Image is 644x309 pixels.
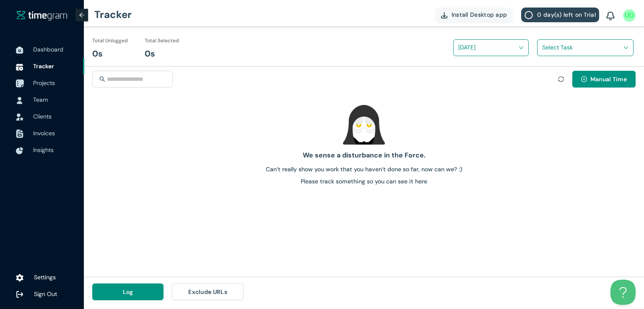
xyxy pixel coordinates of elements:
span: Manual Time [590,75,627,84]
button: Install Desktop app [435,8,513,22]
img: TimeTrackerIcon [16,63,23,71]
img: UserIcon [16,97,23,104]
h1: Can’t really show you work that you haven’t done so far, now can we? :) [87,165,641,174]
h1: Total Unlogged [92,37,128,45]
span: Team [33,96,48,103]
h1: Please track something so you can see it here [87,177,641,186]
h1: 0s [92,47,103,60]
button: 0 day(s) left on Trial [521,8,599,22]
img: empty [343,104,385,146]
span: Exclude URLs [188,287,227,296]
img: InvoiceIcon [16,113,23,121]
img: UserIcon [623,9,636,22]
img: DownloadApp [441,12,447,18]
img: DashboardIcon [16,46,23,54]
img: logOut.ca60ddd252d7bab9102ea2608abe0238.svg [16,291,23,298]
h1: We sense a disturbance in the Force. [87,150,641,160]
span: 0 day(s) left on Trial [537,10,596,19]
span: Tracker [33,62,54,70]
iframe: Toggle Customer Support [610,280,636,305]
span: Settings [34,273,56,281]
img: BellIcon [606,12,615,21]
h1: Total Selected [145,37,179,45]
span: Insights [33,146,54,154]
span: plus-circle [581,76,587,83]
span: sync [558,76,564,82]
span: Sign Out [34,290,57,298]
span: Log [123,287,133,296]
img: timegram [17,10,67,21]
span: Projects [33,79,55,87]
img: ProjectIcon [16,80,24,88]
span: Clients [33,113,52,120]
a: timegram [17,10,67,21]
span: Install Desktop app [452,10,507,19]
span: Dashboard [33,46,63,53]
img: InvoiceIcon [16,129,23,138]
img: settings.78e04af822cf15d41b38c81147b09f22.svg [16,274,23,282]
h1: Tracker [94,2,132,27]
button: Exclude URLs [172,283,243,300]
span: search [99,76,105,82]
span: arrow-left [79,12,85,18]
button: plus-circleManual Time [572,71,636,88]
h1: 0s [145,47,155,60]
button: Log [92,283,164,300]
img: InsightsIcon [16,147,23,154]
span: Invoices [33,129,55,137]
